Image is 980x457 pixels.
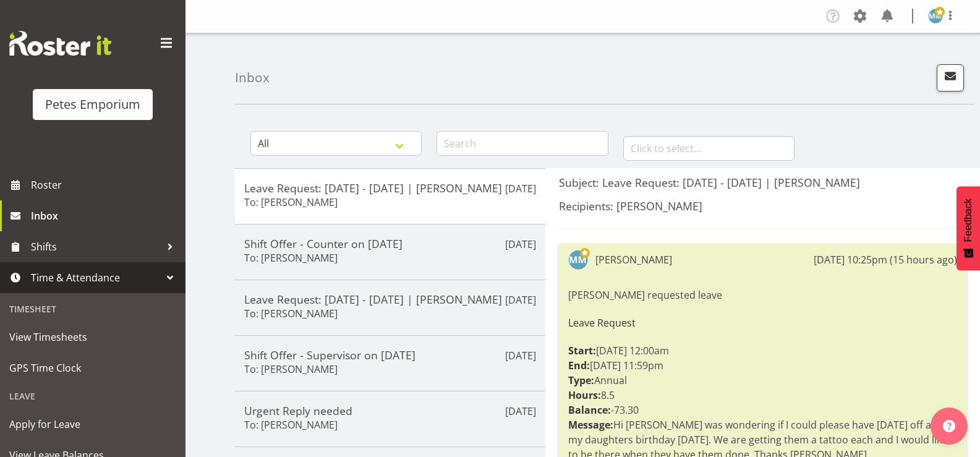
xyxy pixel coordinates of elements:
[31,176,179,194] span: Roster
[244,404,536,417] h5: Urgent Reply needed
[623,136,795,161] input: Click to select...
[505,237,536,252] p: [DATE]
[957,186,980,270] button: Feedback - Show survey
[31,237,161,256] span: Shifts
[9,31,111,56] img: Rosterit website logo
[505,348,536,363] p: [DATE]
[9,415,176,434] span: Apply for Leave
[568,359,590,372] strong: End:
[9,359,176,377] span: GPS Time Clock
[437,131,608,156] input: Search
[943,420,955,432] img: help-xxl-2.png
[244,252,338,264] h6: To: [PERSON_NAME]
[31,207,179,225] span: Inbox
[235,70,270,85] h4: Inbox
[568,317,957,328] h6: Leave Request
[568,344,596,357] strong: Start:
[595,252,672,267] div: [PERSON_NAME]
[505,293,536,307] p: [DATE]
[3,322,182,352] a: View Timesheets
[559,199,966,213] h5: Recipients: [PERSON_NAME]
[568,418,613,432] strong: Message:
[568,374,594,387] strong: Type:
[3,352,182,383] a: GPS Time Clock
[568,250,588,270] img: mandy-mosley3858.jpg
[505,404,536,419] p: [DATE]
[244,237,536,250] h5: Shift Offer - Counter on [DATE]
[9,328,176,346] span: View Timesheets
[244,419,338,431] h6: To: [PERSON_NAME]
[45,95,140,114] div: Petes Emporium
[244,196,338,208] h6: To: [PERSON_NAME]
[31,268,161,287] span: Time & Attendance
[3,383,182,409] div: Leave
[244,307,338,320] h6: To: [PERSON_NAME]
[963,199,974,242] span: Feedback
[814,252,957,267] div: [DATE] 10:25pm (15 hours ago)
[568,403,611,417] strong: Balance:
[3,409,182,440] a: Apply for Leave
[3,296,182,322] div: Timesheet
[568,388,601,402] strong: Hours:
[244,348,536,362] h5: Shift Offer - Supervisor on [DATE]
[505,181,536,196] p: [DATE]
[244,181,536,195] h5: Leave Request: [DATE] - [DATE] | [PERSON_NAME]
[559,176,966,189] h5: Subject: Leave Request: [DATE] - [DATE] | [PERSON_NAME]
[244,293,536,306] h5: Leave Request: [DATE] - [DATE] | [PERSON_NAME]
[928,9,943,23] img: mandy-mosley3858.jpg
[244,363,338,375] h6: To: [PERSON_NAME]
